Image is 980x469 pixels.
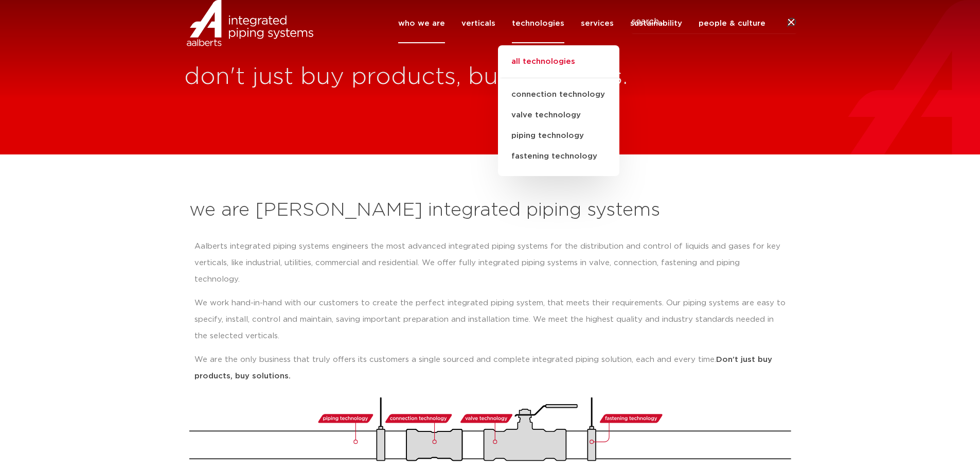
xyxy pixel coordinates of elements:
ul: technologies [498,45,619,176]
h2: we are [PERSON_NAME] integrated piping systems [189,198,791,223]
a: technologies [512,4,564,43]
p: We are the only business that truly offers its customers a single sourced and complete integrated... [194,352,786,385]
p: Aalberts integrated piping systems engineers the most advanced integrated piping systems for the ... [194,238,786,288]
p: We work hand-in-hand with our customers to create the perfect integrated piping system, that meet... [194,295,786,344]
a: services [581,4,614,43]
a: connection technology [498,84,619,105]
a: all technologies [498,56,619,78]
a: people & culture [699,4,765,43]
a: valve technology [498,105,619,126]
a: who we are [398,4,445,43]
a: piping technology [498,126,619,146]
a: sustainability [630,4,682,43]
a: verticals [461,4,495,43]
a: fastening technology [498,146,619,167]
nav: Menu [398,4,765,43]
